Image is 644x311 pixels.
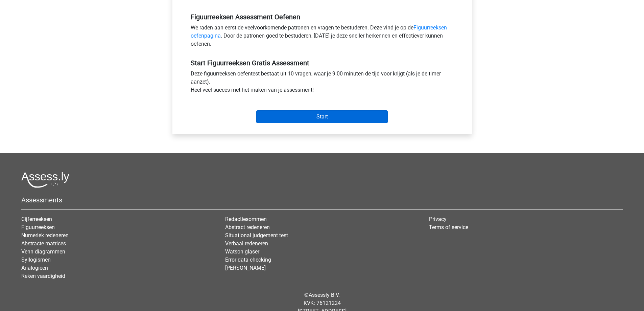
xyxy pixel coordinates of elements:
a: Numeriek redeneren [21,232,69,239]
a: Error data checking [225,257,271,263]
a: Assessly B.V. [309,292,340,298]
img: Assessly logo [21,172,69,188]
h5: Assessments [21,196,623,204]
a: [PERSON_NAME] [225,265,266,271]
a: Reken vaardigheid [21,273,65,279]
a: Abstract redeneren [225,224,270,230]
a: Abstracte matrices [21,240,66,247]
div: Deze figuurreeksen oefentest bestaat uit 10 vragen, waar je 9:00 minuten de tijd voor krijgt (als... [186,70,459,97]
a: Cijferreeksen [21,216,52,222]
a: Syllogismen [21,257,51,263]
a: Analogieen [21,265,48,271]
a: Redactiesommen [225,216,267,222]
h5: Start Figuurreeksen Gratis Assessment [191,59,454,67]
div: We raden aan eerst de veelvoorkomende patronen en vragen te bestuderen. Deze vind je op de . Door... [186,24,459,51]
h5: Figuurreeksen Assessment Oefenen [191,13,454,21]
a: Figuurreeksen [21,224,55,230]
a: Verbaal redeneren [225,240,268,247]
a: Privacy [429,216,447,222]
a: Terms of service [429,224,468,230]
a: Watson glaser [225,248,259,255]
input: Start [256,110,388,123]
a: Venn diagrammen [21,248,65,255]
a: Situational judgement test [225,232,288,239]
